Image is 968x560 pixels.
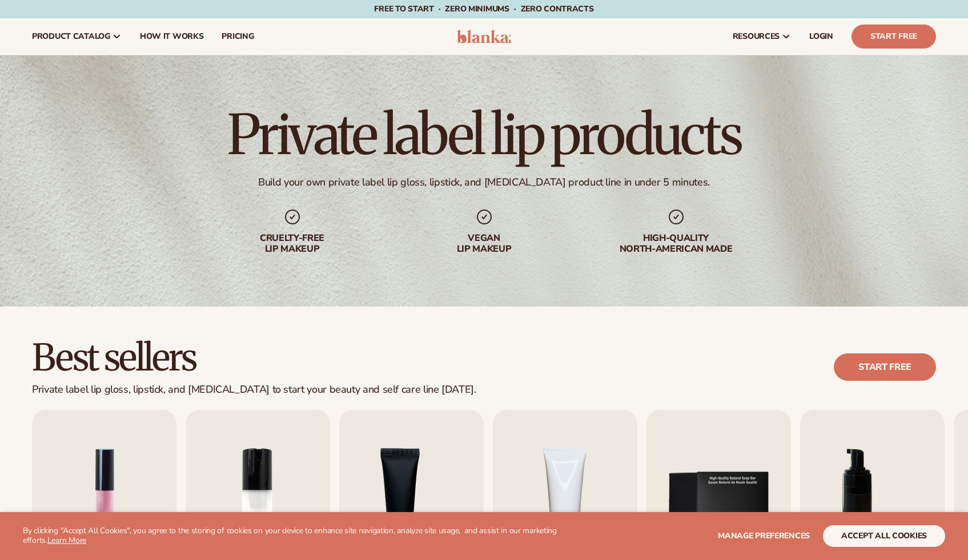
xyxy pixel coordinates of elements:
[718,530,810,541] span: Manage preferences
[32,384,476,396] div: Private label lip gloss, lipstick, and [MEDICAL_DATA] to start your beauty and self care line [DA...
[212,18,263,55] a: pricing
[258,176,710,189] div: Build your own private label lip gloss, lipstick, and [MEDICAL_DATA] product line in under 5 minu...
[222,32,254,41] span: pricing
[724,18,800,55] a: resources
[851,25,936,49] a: Start Free
[800,18,842,55] a: LOGIN
[219,233,365,255] div: Cruelty-free lip makeup
[140,32,204,41] span: How It Works
[23,526,568,546] p: By clicking "Accept All Cookies", you agree to the storing of cookies on your device to enhance s...
[131,18,213,55] a: How It Works
[733,32,780,41] span: resources
[227,107,741,162] h1: Private label lip products
[23,18,131,55] a: product catalog
[374,3,593,14] span: Free to start · ZERO minimums · ZERO contracts
[457,30,511,43] img: logo
[603,233,749,255] div: High-quality North-american made
[823,525,945,547] button: accept all cookies
[809,32,833,41] span: LOGIN
[834,353,936,381] a: Start free
[718,525,810,547] button: Manage preferences
[411,233,557,255] div: Vegan lip makeup
[47,535,86,546] a: Learn More
[32,339,476,377] h2: Best sellers
[32,32,110,41] span: product catalog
